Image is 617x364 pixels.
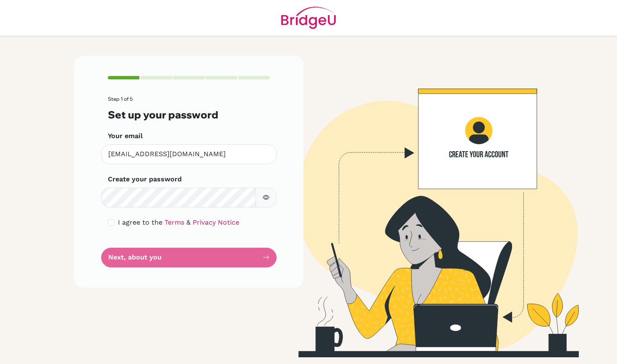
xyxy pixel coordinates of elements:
input: Insert your email* [101,144,277,164]
span: I agree to the [118,218,162,226]
a: Terms [165,218,184,226]
span: & [186,218,191,226]
span: Step 1 of 5 [108,96,133,102]
h3: Set up your password [108,109,270,121]
label: Your email [108,131,143,141]
label: Create your password [108,174,182,184]
a: Privacy Notice [193,218,239,226]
